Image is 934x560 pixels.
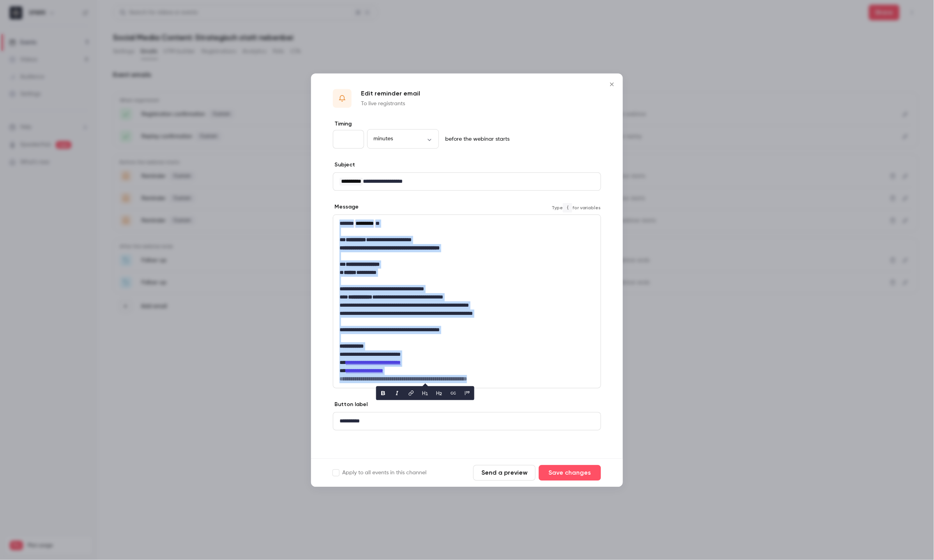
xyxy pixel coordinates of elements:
button: Save changes [539,465,601,481]
button: bold [377,387,389,399]
button: blockquote [461,387,474,399]
button: Close [604,76,620,92]
label: Timing [333,120,601,128]
code: { [563,203,572,213]
button: Send a preview [473,465,536,481]
div: editor [333,412,601,430]
p: To live registrants [361,100,420,108]
span: Type for variables [552,203,601,213]
button: italic [391,387,403,399]
div: minutes [367,135,439,143]
p: Edit reminder email [361,89,420,98]
label: Apply to all events in this channel [333,469,426,477]
button: link [405,387,417,399]
div: editor [333,173,601,190]
label: Button label [333,401,368,408]
p: before the webinar starts [442,135,509,143]
label: Subject [333,161,355,169]
label: Message [333,203,359,211]
div: editor [333,215,601,388]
